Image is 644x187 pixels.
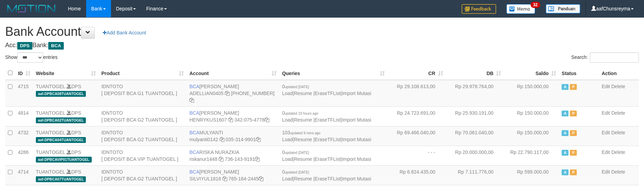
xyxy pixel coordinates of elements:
[562,111,568,116] span: Active
[282,169,371,181] span: | | |
[611,149,625,155] a: Delete
[282,130,371,142] span: | | |
[36,176,86,182] span: aaf-DPBCA07TUANTOGEL
[189,156,217,162] a: riskanur1448
[282,176,293,181] a: Load
[36,91,86,97] span: aaf-DPBCA08TUANTOGEL
[504,80,559,107] td: Rp 150.000,00
[228,117,233,123] a: Copy HENRYKUS1607 to clipboard
[342,137,371,142] a: Import Mutasi
[189,91,223,96] a: ADELLIAN0405
[264,117,269,123] a: Copy 3420754778 to clipboard
[220,137,224,142] a: Copy mulyanti0142 to clipboard
[570,84,577,90] span: Paused
[446,66,504,80] th: DB: activate to sort column ascending
[189,97,194,103] a: Copy 5655032115 to clipboard
[15,126,33,146] td: 4732
[504,126,559,146] td: Rp 150.000,00
[282,110,371,123] span: | | |
[189,117,227,123] a: HENRYKUS1607
[15,165,33,185] td: 4714
[562,169,568,175] span: Active
[282,84,371,96] span: | | |
[570,130,577,136] span: Paused
[5,25,639,39] h1: Bank Account
[99,66,187,80] th: Product: activate to sort column ascending
[5,3,58,14] img: MOTION_logo.png
[294,176,312,181] a: Resume
[611,130,625,135] a: Delete
[602,130,610,135] a: Edit
[282,117,293,123] a: Load
[187,66,279,80] th: Account: activate to sort column ascending
[15,146,33,165] td: 4286
[99,106,187,126] td: IDNTOTO [ DEPOSIT BCA G2 TUANTOGEL ]
[611,110,625,116] a: Delete
[189,169,199,175] span: BCA
[611,169,625,175] a: Delete
[388,165,446,185] td: Rp 6.824.435,00
[282,110,318,116] span: 0
[36,84,65,89] a: TUANTOGEL
[388,66,446,80] th: CR: activate to sort column ascending
[504,146,559,165] td: Rp 22.790.117,00
[219,156,223,162] a: Copy riskanur1448 to clipboard
[611,84,625,89] a: Delete
[189,149,199,155] span: BCA
[599,66,639,80] th: Action
[570,111,577,116] span: Paused
[282,149,371,162] span: | | |
[222,176,227,181] a: Copy SILVIYUL1818 to clipboard
[15,66,33,80] th: ID: activate to sort column ascending
[531,2,540,8] span: 32
[279,66,387,80] th: Queries: activate to sort column ascending
[15,80,33,107] td: 4715
[256,137,261,142] a: Copy 0353149901 to clipboard
[17,52,43,63] select: Showentries
[294,91,312,96] a: Resume
[602,169,610,175] a: Edit
[282,149,309,155] span: 0
[99,126,187,146] td: IDNTOTO [ DEPOSIT BCA G2 TUANTOGEL ]
[294,137,312,142] a: Resume
[570,150,577,156] span: Paused
[225,91,230,96] a: Copy ADELLIAN0405 to clipboard
[5,42,639,49] h4: Acc: Bank:
[189,130,199,135] span: BCA
[446,80,504,107] td: Rp 29.978.764,00
[259,176,263,181] a: Copy 7651842445 to clipboard
[36,169,65,175] a: TUANTOGEL
[189,110,199,116] span: BCA
[48,42,64,50] span: BCA
[187,106,279,126] td: [PERSON_NAME] 342-075-4778
[282,137,293,142] a: Load
[590,52,639,63] input: Search:
[559,66,599,80] th: Status
[285,112,318,115] span: updated 19 hours ago
[187,146,279,165] td: RISKA NURAZKIA 736-143-9191
[33,106,99,126] td: DPS
[388,80,446,107] td: Rp 29.108.613,00
[546,4,580,13] img: panduan.png
[388,106,446,126] td: Rp 24.723.691,00
[506,4,535,14] img: Button%20Memo.svg
[342,176,371,181] a: Import Mutasi
[462,4,496,14] img: Feedback.jpg
[36,130,65,135] a: TUANTOGEL
[342,117,371,123] a: Import Mutasi
[571,52,639,63] label: Search:
[98,27,150,39] a: Add Bank Account
[388,146,446,165] td: - - -
[36,110,65,116] a: TUANTOGEL
[602,149,610,155] a: Edit
[446,126,504,146] td: Rp 70.061.040,00
[5,52,58,63] label: Show entries
[342,91,371,96] a: Import Mutasi
[189,176,221,181] a: SILVIYUL1818
[285,151,309,155] span: updated [DATE]
[282,156,293,162] a: Load
[33,66,99,80] th: Website: activate to sort column ascending
[446,106,504,126] td: Rp 25.930.191,00
[187,165,279,185] td: [PERSON_NAME] 765-184-2445
[15,106,33,126] td: 4814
